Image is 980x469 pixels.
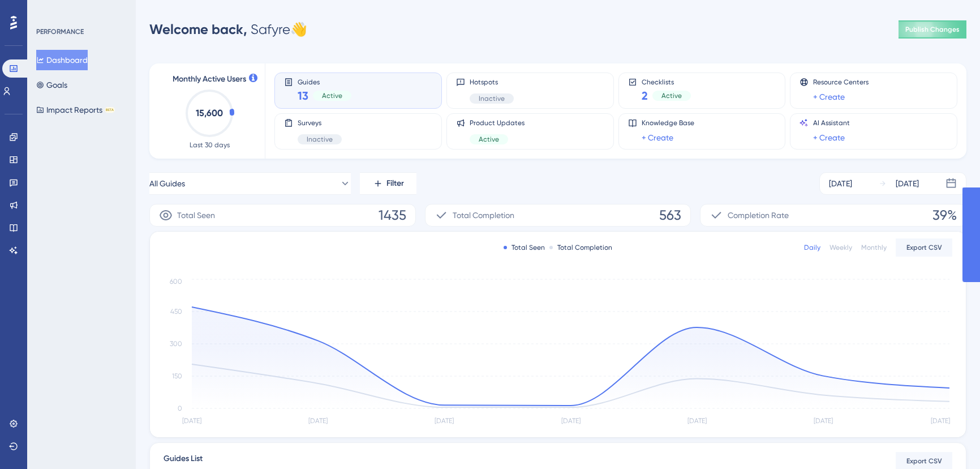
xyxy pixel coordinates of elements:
[182,417,201,425] tspan: [DATE]
[813,78,869,87] span: Resource Centers
[479,94,505,103] span: Inactive
[36,100,115,120] button: Impact ReportsBETA
[504,243,545,252] div: Total Seen
[470,118,525,127] span: Product Updates
[170,308,182,315] tspan: 450
[814,417,833,425] tspan: [DATE]
[322,91,342,100] span: Active
[861,243,887,252] div: Monthly
[905,25,960,34] span: Publish Changes
[190,140,230,150] span: Last 30 days
[36,50,88,70] button: Dashboard
[804,243,820,252] div: Daily
[932,206,957,224] span: 39%
[813,118,850,127] span: AI Assistant
[479,135,499,144] span: Active
[36,75,67,95] button: Goals
[470,78,514,87] span: Hotspots
[642,88,648,104] span: 2
[829,177,852,190] div: [DATE]
[170,340,182,348] tspan: 300
[149,172,351,195] button: All Guides
[728,208,789,222] span: Completion Rate
[149,20,307,39] div: Safyre 👋
[298,118,342,127] span: Surveys
[172,372,182,380] tspan: 150
[149,177,185,190] span: All Guides
[307,135,333,144] span: Inactive
[105,107,115,113] div: BETA
[149,21,247,37] span: Welcome back,
[931,417,950,425] tspan: [DATE]
[435,417,454,425] tspan: [DATE]
[173,73,246,86] span: Monthly Active Users
[170,278,182,285] tspan: 600
[642,118,694,127] span: Knowledge Base
[896,238,952,257] button: Export CSV
[36,27,84,36] div: PERFORMANCE
[561,417,581,425] tspan: [DATE]
[453,208,514,222] span: Total Completion
[642,78,691,86] span: Checklists
[687,417,707,425] tspan: [DATE]
[177,208,215,222] span: Total Seen
[899,20,966,39] button: Publish Changes
[298,88,308,104] span: 13
[386,177,404,190] span: Filter
[196,108,223,118] text: 15,600
[298,78,351,86] span: Guides
[906,457,942,466] span: Export CSV
[813,131,845,144] a: + Create
[896,177,919,190] div: [DATE]
[642,131,673,144] a: + Create
[549,243,612,252] div: Total Completion
[906,243,942,252] span: Export CSV
[308,417,328,425] tspan: [DATE]
[829,243,852,252] div: Weekly
[932,424,966,458] iframe: UserGuiding AI Assistant Launcher
[379,206,406,224] span: 1435
[661,91,682,100] span: Active
[813,90,845,104] a: + Create
[178,404,182,412] tspan: 0
[360,172,416,195] button: Filter
[659,206,681,224] span: 563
